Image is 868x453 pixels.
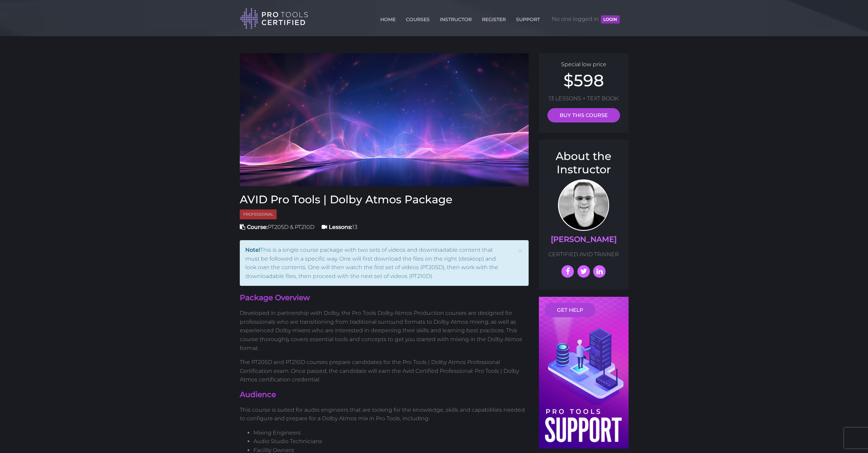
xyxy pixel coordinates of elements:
[514,13,542,24] a: SUPPORT
[245,247,260,253] strong: Note!
[379,13,397,24] a: HOME
[240,8,308,30] img: Pro Tools Certified Logo
[240,209,277,219] span: Professional
[546,94,622,103] p: 13 LESSONS + TEXT BOOK
[404,13,431,24] a: COURSES
[551,235,617,244] a: [PERSON_NAME]
[517,244,524,258] span: ×
[240,406,529,423] p: This course is suited for audio engineers that are looking for the knowledge, skills and capabili...
[240,224,314,230] span: PT205D & PT210D
[240,390,529,400] h4: Audience
[240,193,529,206] h3: AVID Pro Tools | Dolby Atmos Package
[240,240,529,286] div: This is a single course package with two sets of videos and downloadable content that must be fol...
[517,245,524,257] button: Close
[438,13,473,24] a: INSTRUCTOR
[552,9,619,29] span: No one logged in
[546,72,622,89] h2: $598
[547,108,620,122] a: BUY THIS COURSE
[558,179,609,231] img: Prof. Scott
[546,150,622,176] h3: About the Instructor
[240,309,529,352] p: Developed in partnership with Dolby, the Pro Tools Dolby Atmos Production courses are designed fo...
[247,224,268,230] strong: Course:
[480,13,507,24] a: REGISTER
[601,15,619,24] button: LOGIN
[561,61,606,68] span: Special low price
[240,53,529,186] img: AVID Pro Tools Dolby Atmos
[253,428,529,437] li: Mixing Engineers
[329,224,352,230] strong: Lessons:
[545,303,595,317] a: GET HELP
[322,224,357,230] span: 13
[240,293,529,303] h4: Package Overview
[240,358,529,384] p: The PT205D and PT210D courses prepare candidates for the Pro Tools | Dolby Atmos Professional Cer...
[546,250,622,259] p: CERTIFIED AVID TRAINER
[253,437,529,446] li: Audio Studio Technicians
